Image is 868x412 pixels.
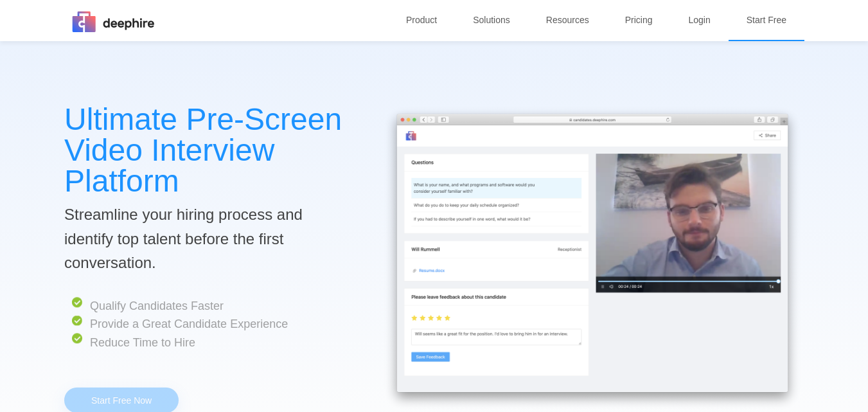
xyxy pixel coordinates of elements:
p: Ultimate Pre-Screen Video Interview Platform [64,104,353,197]
span: Provide a Great Candidate Experience [90,318,288,330]
font: Start Free Now [91,395,152,406]
img: img [64,2,161,41]
font: Streamline your hiring process and identify top talent before the first conversation. [64,206,303,271]
span: Reduce Time to Hire [90,336,195,348]
p: Qualify Candidates Faster [64,297,353,315]
img: img [64,293,90,348]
